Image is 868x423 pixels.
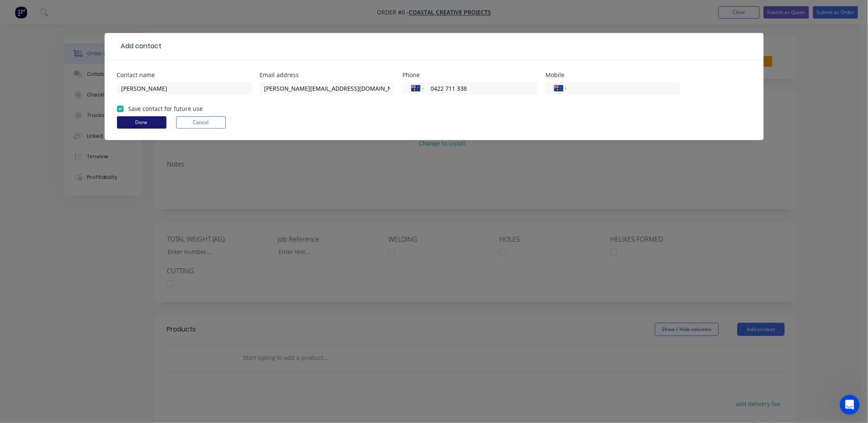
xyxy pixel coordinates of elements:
div: Email address [260,72,395,78]
div: Contact name [117,72,252,78]
iframe: Intercom live chat [840,395,860,415]
div: Add contact [117,41,162,51]
div: Mobile [546,72,681,78]
div: Phone [403,72,538,78]
button: Cancel [176,116,226,129]
button: Done [117,116,166,129]
label: Save contact for future use [129,104,203,113]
